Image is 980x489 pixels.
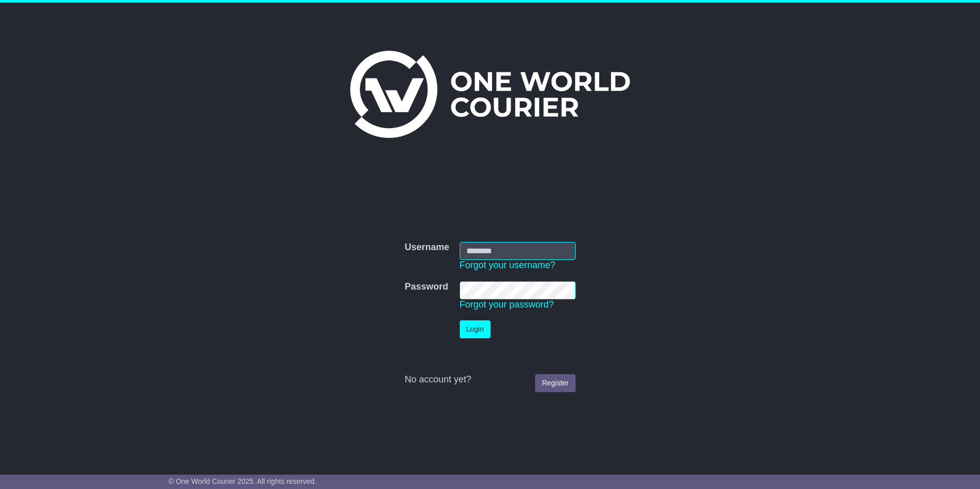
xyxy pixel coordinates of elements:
a: Forgot your password? [460,299,554,310]
label: Username [404,242,449,253]
button: Login [460,320,491,338]
span: © One World Courier 2025. All rights reserved. [169,477,317,485]
a: Register [535,374,575,392]
img: One World [350,51,630,138]
a: Forgot your username? [460,260,556,270]
div: No account yet? [404,374,575,385]
label: Password [404,281,448,293]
